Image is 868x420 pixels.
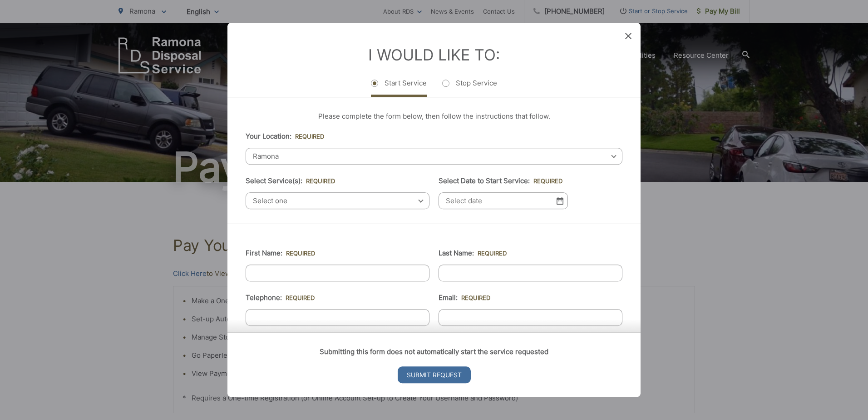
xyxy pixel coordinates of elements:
[557,197,563,205] img: Select date
[398,367,471,384] input: Submit Request
[246,148,622,165] span: Ramona
[246,249,315,257] label: First Name:
[246,192,429,209] span: Select one
[439,177,562,185] label: Select Date to Start Service:
[246,132,324,140] label: Your Location:
[371,79,427,97] label: Start Service
[246,177,335,185] label: Select Service(s):
[442,79,497,97] label: Stop Service
[439,294,490,302] label: Email:
[439,249,507,257] label: Last Name:
[246,111,622,122] p: Please complete the form below, then follow the instructions that follow.
[439,192,568,209] input: Select date
[246,294,315,302] label: Telephone:
[320,348,548,356] strong: Submitting this form does not automatically start the service requested
[368,45,500,64] label: I Would Like To:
